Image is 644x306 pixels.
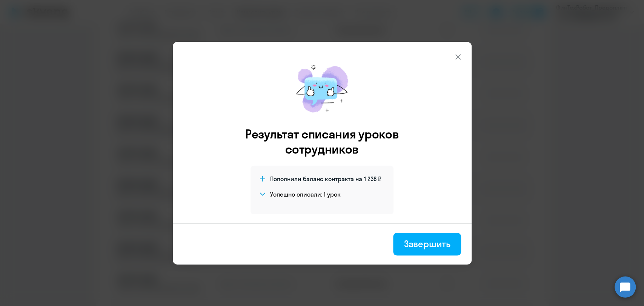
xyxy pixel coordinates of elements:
[404,238,450,250] div: Завершить
[288,57,356,120] img: mirage-message.png
[270,190,341,198] h4: Успешно списали: 1 урок
[270,175,362,183] span: Пополнили баланс контракта на
[364,175,381,183] span: 1 238 ₽
[235,126,409,157] h3: Результат списания уроков сотрудников
[393,233,461,255] button: Завершить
